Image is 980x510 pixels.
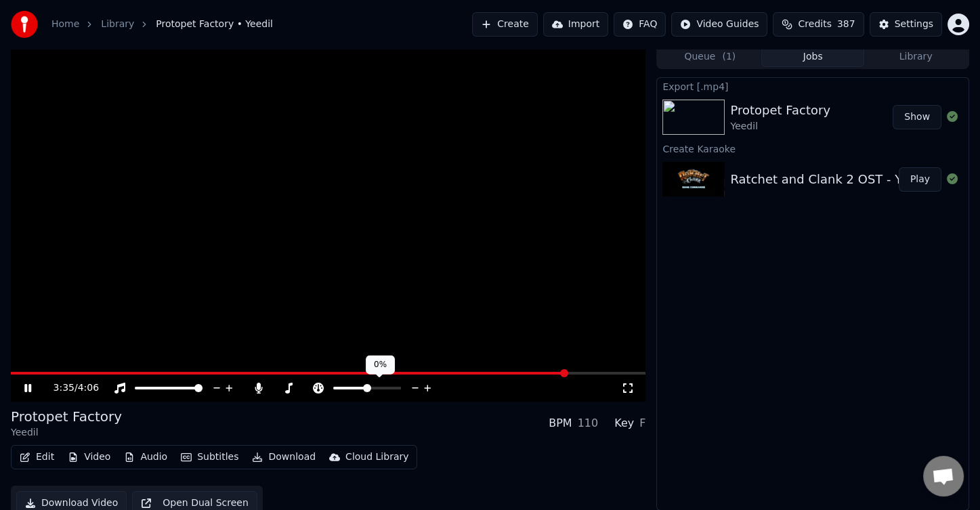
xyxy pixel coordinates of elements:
[543,12,608,37] button: Import
[730,120,830,133] div: Yeedil
[671,12,767,37] button: Video Guides
[895,18,933,31] div: Settings
[156,18,273,31] span: Protopet Factory • Yeedil
[722,50,736,64] span: ( 1 )
[366,356,395,375] div: 0%
[657,140,968,156] div: Create Karaoke
[837,18,855,31] span: 387
[549,415,572,431] div: BPM
[54,381,74,395] span: 3:35
[14,448,60,467] button: Edit
[864,47,967,67] button: Library
[893,105,941,129] button: Show
[614,12,666,37] button: FAQ
[923,456,964,496] a: Open chat
[54,381,86,395] div: /
[614,415,634,431] div: Key
[658,47,761,67] button: Queue
[51,18,79,31] a: Home
[730,101,830,120] div: Protopet Factory
[657,78,968,94] div: Export [.mp4]
[472,12,538,37] button: Create
[870,12,942,37] button: Settings
[578,415,599,431] div: 110
[51,18,273,31] nav: breadcrumb
[798,18,831,31] span: Credits
[899,167,941,192] button: Play
[247,448,321,467] button: Download
[773,12,864,37] button: Credits387
[78,381,99,395] span: 4:06
[175,448,244,467] button: Subtitles
[11,11,38,38] img: youka
[119,448,173,467] button: Audio
[345,450,408,464] div: Cloud Library
[639,415,645,431] div: F
[761,47,864,67] button: Jobs
[62,448,116,467] button: Video
[101,18,134,31] a: Library
[11,426,122,440] div: Yeedil
[11,407,122,426] div: Protopet Factory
